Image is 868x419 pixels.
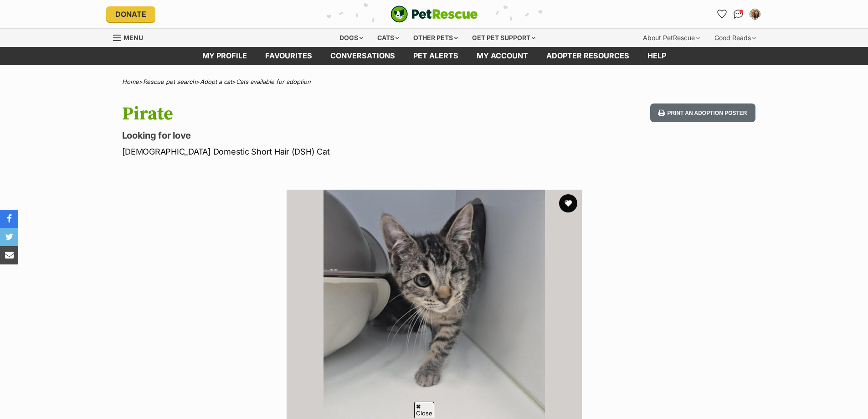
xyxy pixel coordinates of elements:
a: Pet alerts [404,47,467,65]
a: Help [638,47,675,65]
a: Conversations [731,7,746,21]
div: Get pet support [466,29,542,47]
div: Dogs [333,29,370,47]
a: Adopt a cat [200,78,232,85]
button: Print an adoption poster [650,103,755,122]
p: [DEMOGRAPHIC_DATA] Domestic Short Hair (DSH) Cat [122,145,508,158]
div: About PetRescue [637,29,706,47]
a: Favourites [715,7,729,21]
a: My profile [193,47,256,65]
img: chat-41dd97257d64d25036548639549fe6c8038ab92f7586957e7f3b1b290dea8141.svg [734,10,743,19]
span: Menu [123,34,143,41]
div: Cats [371,29,406,47]
p: Looking for love [122,129,508,142]
button: favourite [559,194,577,212]
span: Close [414,402,434,418]
a: PetRescue [390,5,478,23]
div: Other pets [407,29,464,47]
a: Adopter resources [537,47,638,65]
ul: Account quick links [715,7,762,21]
div: Good Reads [708,29,762,47]
a: Favourites [256,47,321,65]
button: My account [748,7,762,21]
a: Donate [106,6,155,22]
a: Rescue pet search [143,78,196,85]
a: conversations [321,47,404,65]
div: > > > [99,78,769,85]
a: Home [122,78,139,85]
a: Menu [113,29,149,45]
img: Erin Visser profile pic [750,10,760,19]
h1: Pirate [122,103,508,124]
img: logo-cat-932fe2b9b8326f06289b0f2fb663e598f794de774fb13d1741a6617ecf9a85b4.svg [390,5,478,23]
a: My account [467,47,537,65]
a: Cats available for adoption [236,78,311,85]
